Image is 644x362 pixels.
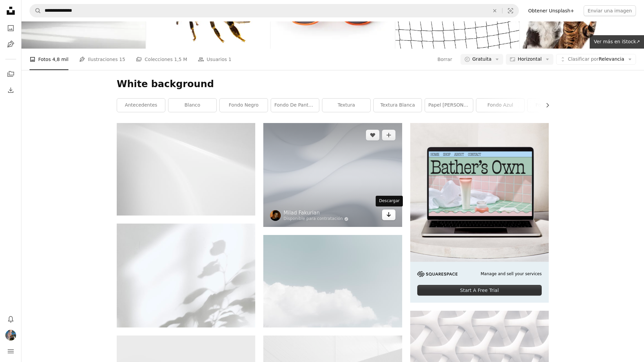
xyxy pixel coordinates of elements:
button: desplazar lista a la derecha [541,99,549,112]
img: Ve al perfil de Milad Fakurian [270,210,281,221]
a: Inicio — Unsplash [4,4,17,19]
a: fondo negro [220,99,268,112]
a: Manage and sell your servicesStart A Free Trial [410,123,549,303]
span: Manage and sell your services [481,271,542,277]
button: Perfil [4,328,17,342]
button: Búsqueda visual [502,4,519,17]
a: Ilustraciones 15 [79,49,125,70]
a: fondo azul [476,99,524,112]
button: Buscar en Unsplash [30,4,41,17]
button: Horizontal [506,54,553,65]
img: a blurry photo of a white background [263,123,402,227]
a: nubes blancas en el cielo azul [263,278,402,284]
a: Disponible para contratación [283,216,348,222]
img: Avatar del usuario Rocio Larrumbide [5,330,16,341]
a: fondo oscuro [528,99,576,112]
a: Ver más en iStock↗ [590,35,644,49]
button: Borrar [437,54,452,65]
span: Relevancia [568,56,624,63]
button: Clasificar porRelevancia [556,54,636,65]
span: 1,5 M [174,56,187,63]
span: Horizontal [518,56,541,63]
span: Clasificar por [568,56,599,62]
a: blanco [168,99,216,112]
button: Borrar [487,4,502,17]
a: Colecciones 1,5 M [136,49,187,70]
button: Me gusta [366,130,379,140]
button: Notificaciones [4,312,17,326]
img: file-1707883121023-8e3502977149image [410,123,549,261]
a: a blurry photo of a white background [263,172,402,178]
a: Ilustraciones [4,38,17,51]
button: Gratuita [461,54,503,65]
a: antecedentes [117,99,165,112]
img: Una foto en blanco y negro de una pared blanca [117,123,255,215]
a: Colecciones [4,67,17,81]
a: Fotos [4,21,17,35]
a: Usuarios 1 [198,49,231,70]
span: Gratuita [472,56,492,63]
form: Encuentra imágenes en todo el sitio [30,4,519,17]
img: nubes blancas en el cielo azul [263,235,402,327]
a: Textura blanca [374,99,422,112]
button: Menú [4,345,17,358]
a: Descargar [382,209,395,220]
span: Ver más en iStock ↗ [594,39,640,44]
button: Enviar una imagen [584,5,636,16]
div: Start A Free Trial [417,285,542,296]
h1: White background [117,78,549,90]
img: Textil floral blanco y negro [117,224,255,327]
span: 1 [228,56,231,63]
span: 15 [119,56,125,63]
a: textura [322,99,370,112]
a: Obtener Unsplash+ [524,5,578,16]
a: Milad Fakurian [283,209,348,216]
a: Historial de descargas [4,83,17,97]
a: Una foto en blanco y negro de una pared blanca [117,166,255,172]
a: Textil floral blanco y negro [117,272,255,278]
button: Añade a la colección [382,130,395,140]
img: file-1705255347840-230a6ab5bca9image [417,271,458,277]
a: papel [PERSON_NAME] [PERSON_NAME] [425,99,473,112]
div: Descargar [376,196,403,206]
a: fondo de pantalla [271,99,319,112]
